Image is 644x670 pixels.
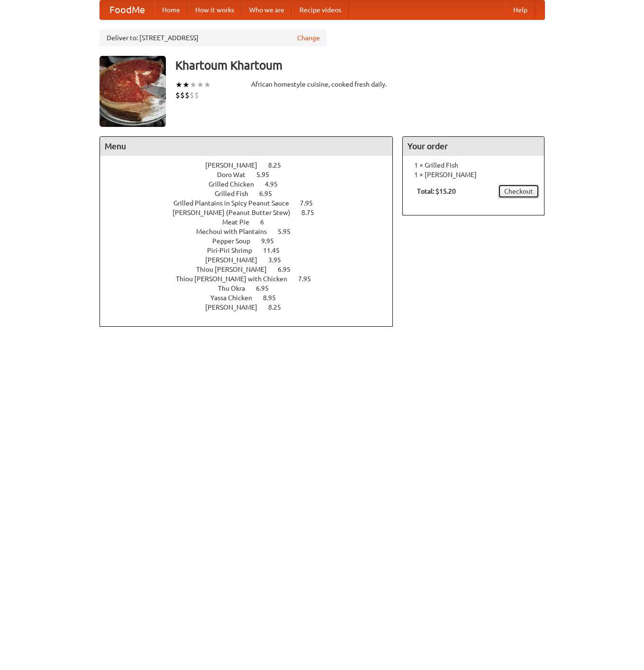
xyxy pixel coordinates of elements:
[268,256,290,264] span: 3.95
[259,190,281,197] span: 6.95
[154,0,188,19] a: Home
[190,80,197,90] li: ★
[256,171,279,179] span: 5.95
[196,266,308,273] a: Thiou [PERSON_NAME] 6.95
[204,80,211,90] li: ★
[182,80,190,90] li: ★
[197,80,204,90] li: ★
[268,161,290,169] span: 8.25
[188,0,242,19] a: How it works
[209,180,295,188] a: Grilled Chicken 4.95
[210,294,262,302] span: Yassa Chicken
[403,137,544,156] h4: Your order
[196,266,276,273] span: Thiou [PERSON_NAME]
[215,190,258,197] span: Grilled Fish
[175,90,180,100] li: $
[215,190,290,197] a: Grilled Fish 6.95
[210,294,293,302] a: Yassa Chicken 8.95
[217,171,255,179] span: Doro Wat
[301,209,324,216] span: 8.75
[205,161,267,169] span: [PERSON_NAME]
[242,0,292,19] a: Who we are
[100,0,154,19] a: FoodMe
[205,304,267,311] span: [PERSON_NAME]
[205,256,267,264] span: [PERSON_NAME]
[297,33,320,43] a: Change
[176,275,328,283] a: Thiou [PERSON_NAME] with Chicken 7.95
[218,285,286,292] a: Thu Okra 6.95
[256,285,278,292] span: 6.95
[261,237,283,245] span: 9.95
[260,218,273,226] span: 6
[100,29,327,46] div: Deliver to: [STREET_ADDRESS]
[217,171,287,179] a: Doro Wat 5.95
[100,137,393,156] h4: Menu
[251,80,393,89] div: African homestyle cuisine, cooked fresh daily.
[263,294,285,302] span: 8.95
[408,161,539,170] li: 1 × Grilled Fish
[298,275,320,283] span: 7.95
[292,0,349,19] a: Recipe videos
[265,180,287,188] span: 4.95
[172,209,332,216] a: [PERSON_NAME] (Peanut Butter Stew) 8.75
[205,161,299,169] a: [PERSON_NAME] 8.25
[173,199,330,207] a: Grilled Plantains in Spicy Peanut Sauce 7.95
[212,237,291,245] a: Pepper Soup 9.95
[194,90,199,100] li: $
[173,199,299,207] span: Grilled Plantains in Spicy Peanut Sauce
[205,256,299,264] a: [PERSON_NAME] 3.95
[506,0,535,19] a: Help
[212,237,260,245] span: Pepper Soup
[207,247,262,254] span: Piri-Piri Shrimp
[209,180,263,188] span: Grilled Chicken
[498,184,539,198] a: Checkout
[218,285,254,292] span: Thu Okra
[222,218,259,226] span: Meat Pie
[175,80,182,90] li: ★
[263,247,289,254] span: 11.45
[278,228,300,235] span: 5.95
[222,218,281,226] a: Meat Pie 6
[207,247,297,254] a: Piri-Piri Shrimp 11.45
[175,56,545,75] h3: Khartoum Khartoum
[190,90,194,100] li: $
[300,199,322,207] span: 7.95
[176,275,297,283] span: Thiou [PERSON_NAME] with Chicken
[268,304,290,311] span: 8.25
[185,90,190,100] li: $
[172,209,300,216] span: [PERSON_NAME] (Peanut Butter Stew)
[100,56,166,127] img: angular.jpg
[278,266,300,273] span: 6.95
[196,228,308,235] a: Mechoui with Plantains 5.95
[408,170,539,179] li: 1 × [PERSON_NAME]
[417,188,456,195] b: Total: $15.20
[205,304,299,311] a: [PERSON_NAME] 8.25
[196,228,276,235] span: Mechoui with Plantains
[180,90,185,100] li: $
